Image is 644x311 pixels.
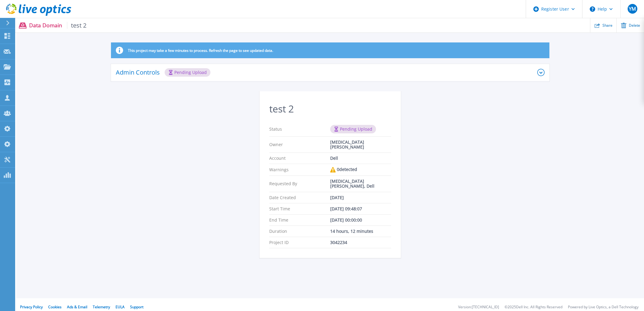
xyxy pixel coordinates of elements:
li: Version: [TECHNICAL_ID] [458,305,499,309]
li: © 2025 Dell Inc. All Rights Reserved [505,305,562,309]
div: [MEDICAL_DATA][PERSON_NAME], Dell [330,179,391,189]
p: End Time [269,218,330,222]
p: Status [269,125,330,133]
p: Admin Controls [116,69,160,75]
a: Ads & Email [67,304,87,309]
p: This project may take a few minutes to process. Refresh the page to see updated data. [128,48,273,53]
span: Share [602,24,612,27]
p: Account [269,156,330,161]
div: [DATE] 09:48:07 [330,206,391,211]
div: Pending Upload [330,125,376,133]
p: Owner [269,140,330,149]
div: [DATE] 00:00:00 [330,218,391,222]
a: EULA [116,304,125,309]
a: Cookies [48,304,62,309]
div: [DATE] [330,195,391,200]
div: 0 detected [330,167,391,172]
h2: test 2 [269,103,391,115]
span: test 2 [67,22,87,29]
p: Data Domain [29,22,87,29]
p: Project ID [269,240,330,245]
a: Support [130,304,143,309]
span: Delete [629,24,640,27]
li: Powered by Live Optics, a Dell Technology [568,305,639,309]
span: YM [629,6,636,11]
div: 3042234 [330,240,391,245]
p: Requested By [269,179,330,189]
a: Privacy Policy [20,304,43,309]
div: 14 hours, 12 minutes [330,229,391,234]
div: [MEDICAL_DATA][PERSON_NAME] [330,140,391,149]
p: Warnings [269,167,330,172]
div: Pending Upload [165,68,210,77]
p: Date Created [269,195,330,200]
a: Telemetry [93,304,110,309]
p: Start Time [269,206,330,211]
p: Duration [269,229,330,234]
div: Dell [330,156,391,161]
